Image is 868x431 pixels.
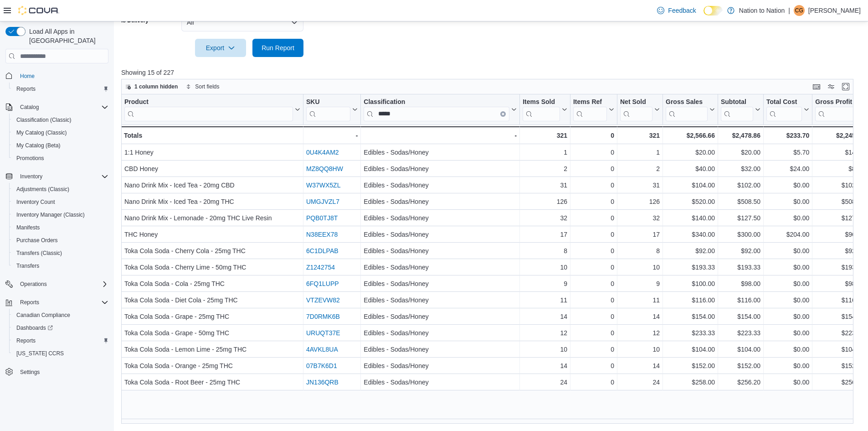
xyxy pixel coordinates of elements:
[815,163,864,174] div: $8.00
[815,130,864,141] div: $2,245.16
[16,171,108,182] span: Inventory
[124,262,300,273] div: Toka Cola Soda - Cherry Lime - 50mg THC
[620,213,660,223] div: 32
[815,344,864,355] div: $104.00
[739,5,785,16] p: Nation to Nation
[2,365,112,379] button: Settings
[9,309,112,322] button: Canadian Compliance
[523,98,567,121] button: Items Sold
[13,114,75,125] a: Classification (Classic)
[252,39,303,57] button: Run Report
[2,101,112,114] button: Catalog
[364,377,517,388] div: Edibles - Sodas/Honey
[122,81,181,92] button: 1 column hidden
[815,180,864,191] div: $102.00
[721,295,760,306] div: $116.00
[124,377,300,388] div: Toka Cola Soda - Root Beer - 25mg THC
[306,264,335,271] a: Z1242754
[13,335,39,346] a: Reports
[20,369,40,376] span: Settings
[766,98,809,121] button: Total Cost
[840,81,851,92] button: Enter fullscreen
[766,262,809,273] div: $0.00
[13,140,64,151] a: My Catalog (Beta)
[523,229,567,240] div: 17
[620,180,660,191] div: 31
[9,334,112,347] button: Reports
[620,262,660,273] div: 10
[666,98,708,121] div: Gross Sales
[766,98,802,121] div: Total Cost
[124,98,293,107] div: Product
[16,350,64,357] span: [US_STATE] CCRS
[766,344,809,355] div: $0.00
[16,337,36,344] span: Reports
[666,98,715,121] button: Gross Sales
[523,130,567,141] div: 321
[306,346,338,353] a: 4AVKL8UA
[121,68,861,77] p: Showing 15 of 227
[13,140,108,151] span: My Catalog (Beta)
[523,295,567,306] div: 11
[666,262,715,273] div: $193.33
[16,198,55,206] span: Inventory Count
[13,260,43,271] a: Transfers
[364,295,517,306] div: Edibles - Sodas/Honey
[13,127,108,138] span: My Catalog (Classic)
[124,245,300,256] div: Toka Cola Soda - Cherry Cola - 25mg THC
[573,262,614,273] div: 0
[364,311,517,322] div: Edibles - Sodas/Honey
[20,173,42,180] span: Inventory
[815,147,864,158] div: $14.30
[795,5,803,16] span: CG
[815,311,864,322] div: $154.00
[364,98,509,107] div: Classification
[16,129,67,136] span: My Catalog (Classic)
[16,297,108,308] span: Reports
[364,98,509,121] div: Classification
[523,98,560,121] div: Items Sold
[364,98,517,121] button: ClassificationClear input
[262,43,294,52] span: Run Report
[16,102,108,113] span: Catalog
[573,360,614,371] div: 0
[666,245,715,256] div: $92.00
[16,116,72,124] span: Classification (Classic)
[668,6,696,15] span: Feedback
[182,81,223,92] button: Sort fields
[13,310,108,321] span: Canadian Compliance
[815,229,864,240] div: $96.00
[124,163,300,174] div: CBD Honey
[666,344,715,355] div: $104.00
[620,130,660,141] div: 321
[666,147,715,158] div: $20.00
[13,209,88,220] a: Inventory Manager (Classic)
[766,311,809,322] div: $0.00
[13,322,108,333] span: Dashboards
[306,98,350,107] div: SKU
[20,73,35,80] span: Home
[13,310,74,321] a: Canadian Compliance
[13,348,108,359] span: Washington CCRS
[573,163,614,174] div: 0
[364,147,517,158] div: Edibles - Sodas/Honey
[306,214,338,222] a: PQB0TJ8T
[620,245,660,256] div: 8
[364,213,517,223] div: Edibles - Sodas/Honey
[16,262,39,270] span: Transfers
[364,262,517,273] div: Edibles - Sodas/Honey
[666,98,708,107] div: Gross Sales
[704,6,723,16] input: Dark Mode
[13,83,39,94] a: Reports
[815,262,864,273] div: $193.33
[306,362,337,369] a: 07B7K6D1
[195,83,219,90] span: Sort fields
[5,65,108,402] nav: Complex example
[721,344,760,355] div: $104.00
[721,98,753,107] div: Subtotal
[573,130,614,141] div: 0
[666,360,715,371] div: $152.00
[573,327,614,338] div: 0
[13,222,43,233] a: Manifests
[16,324,53,332] span: Dashboards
